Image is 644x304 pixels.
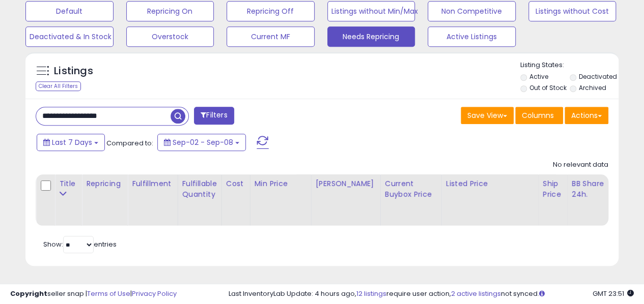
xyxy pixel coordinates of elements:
[182,178,217,200] div: Fulfillable Quantity
[86,178,123,189] div: Repricing
[106,138,153,148] span: Compared to:
[579,83,606,92] label: Archived
[446,178,534,189] div: Listed Price
[327,1,415,21] button: Listings without Min/Max
[565,107,608,124] button: Actions
[461,107,514,124] button: Save View
[126,26,214,47] button: Overstock
[385,178,437,200] div: Current Buybox Price
[126,1,214,21] button: Repricing On
[327,26,415,47] button: Needs Repricing
[132,178,173,189] div: Fulfillment
[10,289,47,298] strong: Copyright
[227,1,315,21] button: Repricing Off
[52,137,92,147] span: Last 7 Days
[529,83,566,92] label: Out of Stock
[522,110,554,120] span: Columns
[572,178,609,200] div: BB Share 24h.
[25,1,114,21] button: Default
[528,1,617,21] button: Listings without Cost
[520,60,619,70] p: Listing States:
[25,26,114,47] button: Deactivated & In Stock
[229,289,634,299] div: Last InventoryLab Update: 4 hours ago, require user action, not synced.
[10,289,177,299] div: seller snap | |
[428,1,516,21] button: Non Competitive
[356,289,386,298] a: 12 listings
[59,178,77,189] div: Title
[593,289,634,298] span: 2025-09-16 23:51 GMT
[579,72,617,81] label: Deactivated
[553,160,608,170] div: No relevant data
[515,107,563,124] button: Columns
[132,289,177,298] a: Privacy Policy
[36,81,81,91] div: Clear All Filters
[529,72,548,81] label: Active
[316,178,376,189] div: [PERSON_NAME]
[255,178,307,189] div: Min Price
[226,178,246,189] div: Cost
[173,137,233,147] span: Sep-02 - Sep-08
[227,26,315,47] button: Current MF
[543,178,563,200] div: Ship Price
[43,239,117,249] span: Show: entries
[194,107,234,125] button: Filters
[54,64,93,78] h5: Listings
[87,289,130,298] a: Terms of Use
[157,134,246,151] button: Sep-02 - Sep-08
[37,134,105,151] button: Last 7 Days
[428,26,516,47] button: Active Listings
[451,289,501,298] a: 2 active listings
